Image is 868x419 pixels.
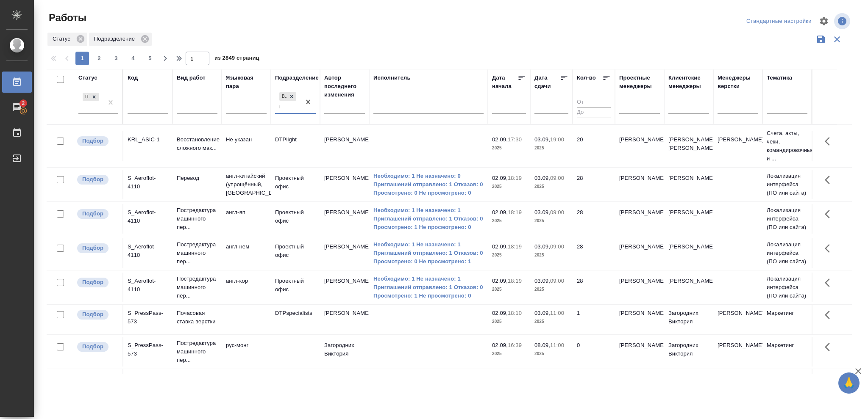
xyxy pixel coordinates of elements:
[508,278,522,284] p: 18:19
[177,206,217,232] p: Постредактура машинного пер...
[492,217,526,225] p: 2025
[373,74,411,82] div: Исполнитель
[92,52,106,65] button: 2
[126,52,140,65] button: 4
[534,317,568,326] p: 2025
[89,33,152,46] div: Подразделение
[767,172,807,197] p: Локализация интерфейса (ПО или сайта)
[767,309,807,317] p: Маркетинг
[320,170,369,199] td: [PERSON_NAME]
[128,309,168,326] div: S_PressPass-573
[492,317,526,326] p: 2025
[534,209,550,215] p: 03.09,
[76,135,118,147] div: Можно подбирать исполнителей
[615,131,664,161] td: [PERSON_NAME]
[534,350,568,358] p: 2025
[76,243,118,254] div: Можно подбирать исполнителей
[615,204,664,234] td: [PERSON_NAME]
[534,136,550,143] p: 03.09,
[76,277,118,288] div: Можно подбирать исполнителей
[222,273,271,302] td: англ-кор
[718,309,758,317] p: [PERSON_NAME]
[109,52,123,65] button: 3
[534,310,550,316] p: 03.09,
[177,373,217,382] p: Перевод
[664,238,713,268] td: [PERSON_NAME]
[767,373,807,382] p: Маркетинг
[222,337,271,367] td: рус-монг
[320,305,369,334] td: [PERSON_NAME]
[143,52,157,65] button: 5
[177,339,217,364] p: Постредактура машинного пер...
[534,144,568,152] p: 2025
[534,175,550,181] p: 03.09,
[492,342,508,348] p: 02.09,
[128,74,138,82] div: Код
[82,310,103,319] p: Подбор
[813,31,829,47] button: Сохранить фильтры
[664,369,713,399] td: Загородних Виктория
[820,170,840,190] button: Здесь прячутся важные кнопки
[222,204,271,234] td: англ-яп
[550,342,564,348] p: 11:00
[838,372,860,394] button: 🙏
[76,174,118,185] div: Можно подбирать исполнителей
[271,170,320,199] td: Проектный офис
[492,175,508,181] p: 02.09,
[820,131,840,152] button: Здесь прячутся важные кнопки
[615,170,664,199] td: [PERSON_NAME]
[767,206,807,232] p: Локализация интерфейса (ПО или сайта)
[373,240,484,266] a: Необходимо: 1 Не назначено: 1 Приглашений отправлено: 1 Отказов: 0 Просмотрено: 0 Не просмотрено: 1
[492,278,508,284] p: 02.09,
[744,15,814,28] div: split button
[664,305,713,334] td: Загородних Виктория
[834,13,852,29] span: Посмотреть информацию
[534,182,568,191] p: 2025
[222,131,271,161] td: Не указан
[534,243,550,250] p: 03.09,
[577,74,596,82] div: Кол-во
[82,175,103,184] p: Подбор
[573,305,615,334] td: 1
[492,243,508,250] p: 02.09,
[550,278,564,284] p: 09:00
[128,243,168,259] div: S_Aeroflot-4110
[492,209,508,215] p: 02.09,
[492,251,526,259] p: 2025
[508,243,522,250] p: 18:19
[177,240,217,266] p: Постредактура машинного пер...
[615,337,664,367] td: [PERSON_NAME]
[492,182,526,191] p: 2025
[128,174,168,191] div: S_Aeroflot-4110
[226,74,267,91] div: Языковая пара
[664,131,713,161] td: [PERSON_NAME], [PERSON_NAME]
[76,309,118,320] div: Можно подбирать исполнителей
[17,99,30,108] span: 2
[76,373,118,385] div: Можно подбирать исполнителей
[767,74,792,82] div: Тематика
[615,238,664,268] td: [PERSON_NAME]
[128,208,168,225] div: S_Aeroflot-4110
[279,92,287,101] div: Верстки и дизайна
[534,251,568,259] p: 2025
[664,337,713,367] td: Загородних Виктория
[820,369,840,389] button: Здесь прячутся важные кнопки
[92,54,106,63] span: 2
[177,135,217,152] p: Восстановление сложного мак...
[573,273,615,302] td: 28
[53,35,73,43] p: Статус
[177,74,206,82] div: Вид работ
[820,273,840,293] button: Здесь прячутся важные кнопки
[214,53,259,65] span: из 2849 страниц
[577,97,611,108] input: От
[492,285,526,294] p: 2025
[767,341,807,350] p: Маркетинг
[573,170,615,199] td: 28
[320,337,369,367] td: Загородних Виктория
[82,137,103,145] p: Подбор
[47,33,87,46] div: Статус
[128,373,168,390] div: S_PressPass-573
[573,131,615,161] td: 20
[820,238,840,259] button: Здесь прячутся важные кнопки
[718,373,758,382] p: [PERSON_NAME]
